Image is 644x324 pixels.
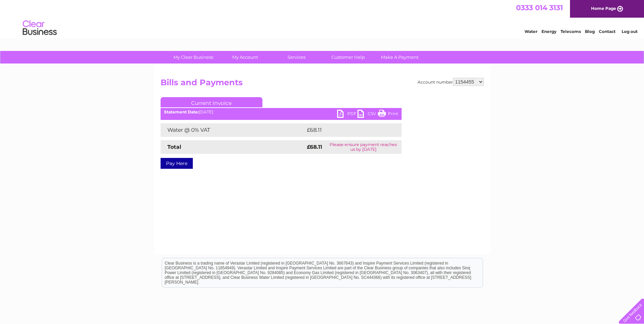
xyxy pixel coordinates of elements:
a: Blog [585,29,595,34]
a: Print [378,110,398,120]
h2: Bills and Payments [161,78,484,91]
a: PDF [337,110,357,120]
td: Water @ 0% VAT [161,123,305,137]
a: Log out [622,29,638,34]
div: Clear Business is a trading name of Verastar Limited (registered in [GEOGRAPHIC_DATA] No. 3667643... [162,4,483,33]
td: £68.11 [305,123,387,137]
a: Services [269,51,325,64]
a: Current Invoice [161,97,262,107]
a: Pay Here [161,158,193,169]
a: My Account [217,51,273,64]
a: Energy [541,29,556,34]
strong: Total [167,144,181,150]
div: Account number [418,78,484,86]
a: Water [525,29,537,34]
a: Make A Payment [372,51,428,64]
div: [DATE] [161,110,402,114]
a: Telecoms [560,29,581,34]
a: Contact [599,29,615,34]
strong: £68.11 [307,144,322,150]
a: My Clear Business [165,51,221,64]
b: Statement Date: [164,109,199,114]
td: Please ensure payment reaches us by [DATE] [325,140,402,154]
img: logo.png [22,18,57,38]
a: CSV [357,110,378,120]
a: Customer Help [320,51,376,64]
a: 0333 014 3131 [516,3,563,12]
